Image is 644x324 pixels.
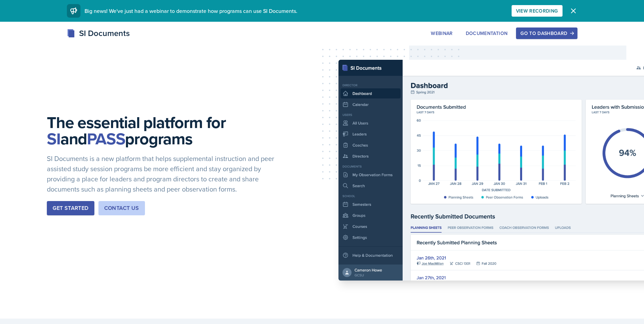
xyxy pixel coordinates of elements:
[516,8,558,14] div: View Recording
[520,31,573,36] div: Go to Dashboard
[426,28,457,39] button: Webinar
[516,28,577,39] button: Go to Dashboard
[85,7,297,15] span: Big news! We've just had a webinar to demonstrate how programs can use SI Documents.
[47,201,94,215] button: Get Started
[104,204,139,212] div: Contact Us
[67,27,130,39] div: SI Documents
[98,201,145,215] button: Contact Us
[431,31,453,36] div: Webinar
[461,28,512,39] button: Documentation
[466,31,508,36] div: Documentation
[512,5,563,17] button: View Recording
[53,204,88,212] div: Get Started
